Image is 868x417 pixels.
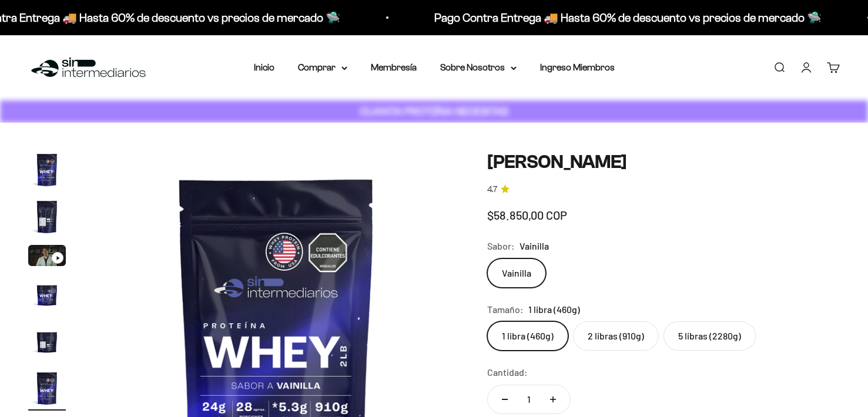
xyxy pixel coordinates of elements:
[540,62,615,72] a: Ingreso Miembros
[28,198,66,236] img: Proteína Whey - Vainilla
[520,238,549,254] span: Vainilla
[254,62,274,72] a: Inicio
[360,105,508,117] strong: CUANTA PROTEÍNA NECESITAS
[536,385,570,413] button: Aumentar cantidad
[487,365,528,380] label: Cantidad:
[440,60,517,75] summary: Sobre Nosotros
[28,151,66,189] img: Proteína Whey - Vainilla
[487,206,567,224] sale-price: $58.850,00 COP
[28,322,66,360] img: Proteína Whey - Vainilla
[298,60,347,75] summary: Comprar
[488,385,522,413] button: Reducir cantidad
[28,245,66,270] button: Ir al artículo 3
[371,62,417,72] a: Membresía
[28,151,66,192] button: Ir al artículo 1
[487,238,515,254] legend: Sabor:
[487,183,497,196] span: 4.7
[28,322,66,364] button: Ir al artículo 5
[528,302,580,317] span: 1 libra (460g)
[487,302,524,317] legend: Tamaño:
[28,369,66,407] img: Proteína Whey - Vainilla
[487,183,840,196] a: 4.74.7 de 5.0 estrellas
[28,369,66,411] button: Ir al artículo 6
[434,8,822,27] p: Pago Contra Entrega 🚚 Hasta 60% de descuento vs precios de mercado 🛸
[28,275,66,317] button: Ir al artículo 4
[487,151,840,173] h1: [PERSON_NAME]
[28,275,66,313] img: Proteína Whey - Vainilla
[28,198,66,239] button: Ir al artículo 2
